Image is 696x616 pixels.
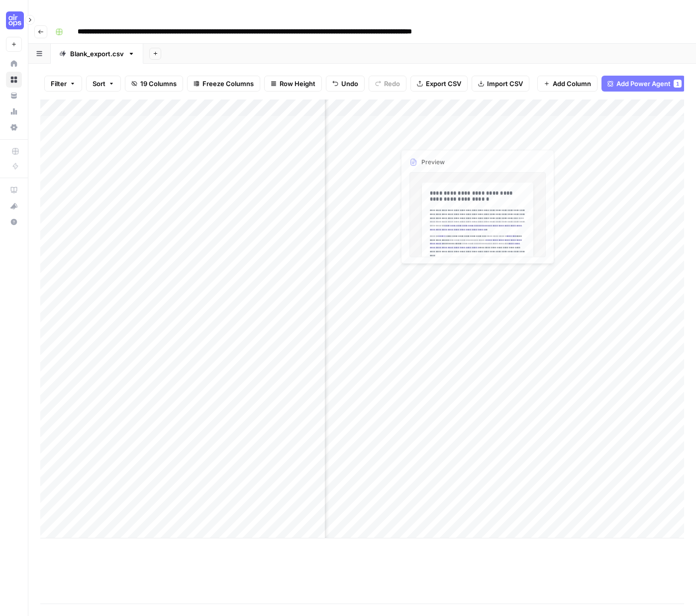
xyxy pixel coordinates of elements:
span: Add Power Agent [616,79,671,89]
a: Blank_export.csv [51,44,143,64]
a: AirOps Academy [6,182,22,198]
span: Undo [341,79,358,89]
a: Home [6,56,22,72]
span: Sort [93,79,105,89]
button: Row Height [264,76,322,92]
span: Import CSV [487,79,523,89]
button: Sort [86,76,121,92]
button: Workspace: Cohort 4 [6,8,22,33]
button: Freeze Columns [187,76,260,92]
span: Filter [51,79,67,89]
button: Export CSV [410,76,468,92]
a: Usage [6,103,22,119]
span: Redo [384,79,400,89]
span: 19 Columns [140,79,177,89]
a: Browse [6,72,22,88]
a: Settings [6,119,22,135]
img: Cohort 4 Logo [6,11,24,29]
span: Freeze Columns [202,79,254,89]
button: Undo [326,76,365,92]
button: Redo [369,76,406,92]
div: 1 [674,80,682,88]
button: Import CSV [472,76,529,92]
button: Filter [44,76,82,92]
span: 1 [676,80,679,88]
div: What's new? [6,199,21,213]
button: 19 Columns [125,76,183,92]
span: Export CSV [426,79,461,89]
button: What's new? [6,198,22,214]
button: Help + Support [6,214,22,230]
button: Add Column [537,76,597,92]
button: Add Power Agent1 [601,76,686,92]
div: Blank_export.csv [70,49,124,59]
a: Your Data [6,88,22,103]
span: Add Column [553,79,591,89]
span: Row Height [280,79,315,89]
